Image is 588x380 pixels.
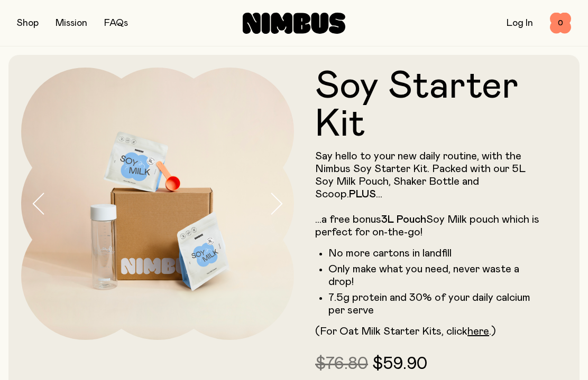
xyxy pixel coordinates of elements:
span: $59.90 [372,356,427,373]
strong: Pouch [397,214,426,225]
strong: PLUS [349,189,376,199]
a: Log In [507,18,533,28]
a: here [467,326,489,337]
li: 7.5g protein and 30% of your daily calcium per serve [328,291,546,317]
span: (For Oat Milk Starter Kits, click [315,326,467,337]
span: .) [489,326,496,337]
h1: Soy Starter Kit [315,68,546,144]
strong: 3L [381,214,394,225]
p: Say hello to your new daily routine, with the Nimbus Soy Starter Kit. Packed with our 5L Soy Milk... [315,150,546,239]
li: Only make what you need, never waste a drop! [328,263,546,288]
span: $76.80 [315,356,368,373]
button: 0 [550,13,571,34]
a: Mission [56,18,87,28]
li: No more cartons in landfill [328,247,546,260]
a: FAQs [104,18,128,28]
